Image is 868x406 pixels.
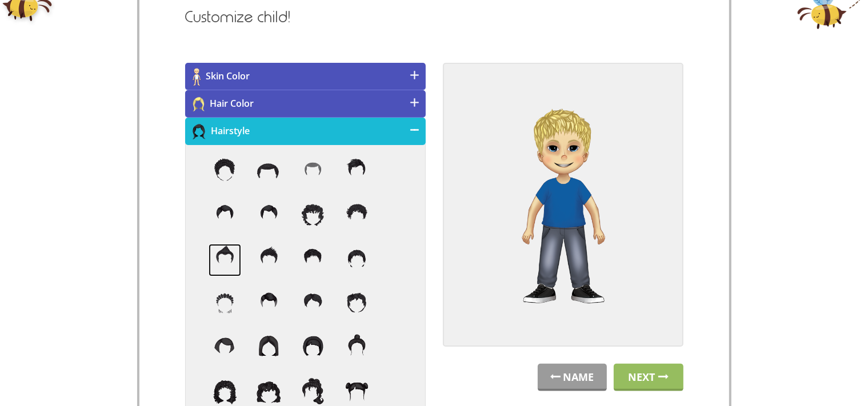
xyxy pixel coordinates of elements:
h2: Customize child! [185,9,683,26]
a: NAME [538,364,607,391]
a: Next [614,364,683,391]
h4: Skin Color [185,63,426,90]
h4: Hairstyle [185,118,426,145]
h4: Hair Color [185,90,426,118]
